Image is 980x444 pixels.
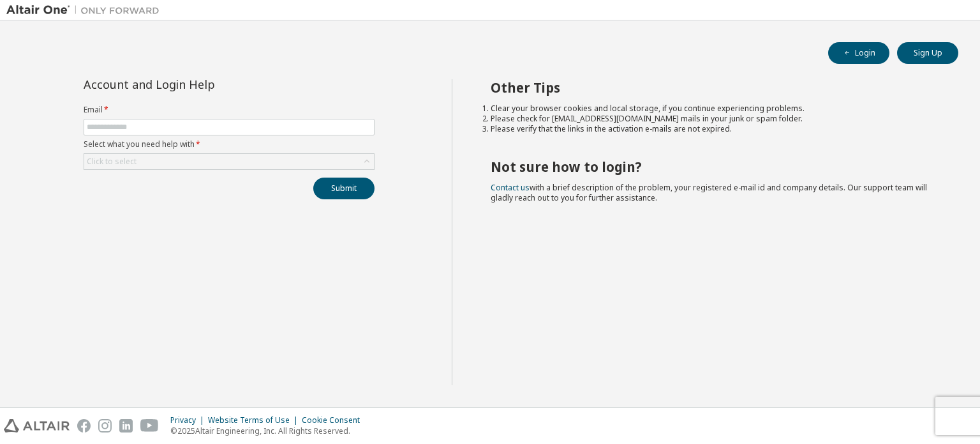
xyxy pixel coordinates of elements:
[208,415,302,425] div: Website Terms of Use
[491,114,936,124] li: Please check for [EMAIL_ADDRESS][DOMAIN_NAME] mails in your junk or spam folder.
[87,157,137,167] div: Click to select
[98,419,112,433] img: instagram.svg
[491,158,936,175] h2: Not sure how to login?
[491,124,936,134] li: Please verify that the links in the activation e-mails are not expired.
[84,139,375,149] label: Select what you need help with
[6,4,166,17] img: Altair One
[491,103,936,114] li: Clear your browser cookies and local storage, if you continue experiencing problems.
[140,419,159,433] img: youtube.svg
[491,79,936,96] h2: Other Tips
[119,419,133,433] img: linkedin.svg
[77,419,91,433] img: facebook.svg
[4,419,70,433] img: altair_logo.svg
[302,415,367,425] div: Cookie Consent
[828,42,889,64] button: Login
[491,182,530,193] a: Contact us
[170,425,367,436] p: © 2025 Altair Engineering, Inc. All Rights Reserved.
[313,178,375,199] button: Submit
[84,105,375,115] label: Email
[84,154,374,169] div: Click to select
[84,79,316,89] div: Account and Login Help
[170,415,208,425] div: Privacy
[897,42,958,64] button: Sign Up
[491,182,927,203] span: with a brief description of the problem, your registered e-mail id and company details. Our suppo...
